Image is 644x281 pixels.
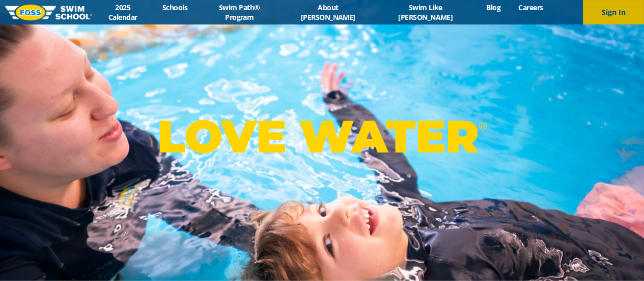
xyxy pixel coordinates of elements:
[5,5,92,20] img: FOSS Swim School Logo
[510,3,552,12] a: Careers
[154,3,197,12] a: Schools
[478,3,510,12] a: Blog
[479,119,487,132] sup: ®
[197,3,283,22] a: Swim Path® Program
[157,109,487,164] p: LOVE WATER
[283,3,374,22] a: About [PERSON_NAME]
[92,3,154,22] a: 2025 Calendar
[374,3,478,22] a: Swim Like [PERSON_NAME]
